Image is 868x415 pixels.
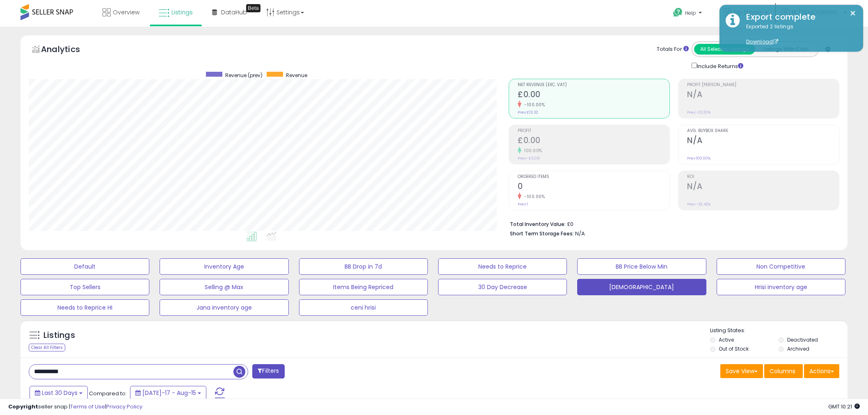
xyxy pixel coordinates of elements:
[720,364,763,378] button: Save View
[113,8,139,16] span: Overview
[518,110,538,115] small: Prev: £13.32
[30,386,88,400] button: Last 30 Days
[518,90,669,101] h2: £0.00
[746,38,778,45] a: Download
[687,90,839,101] h2: N/A
[252,364,284,379] button: Filters
[41,43,96,57] h5: Analytics
[687,182,839,193] h2: N/A
[21,279,149,295] button: Top Sellers
[518,136,669,147] h2: £0.00
[299,299,428,316] button: ceni hrisi
[577,258,706,275] button: BB Price Below Min
[828,403,860,410] span: 2025-09-15 10:21 GMT
[685,61,753,71] div: Include Returns
[667,1,710,27] a: Help
[518,175,669,179] span: Ordered Items
[225,72,263,79] span: Revenue (prev)
[438,258,567,275] button: Needs to Reprice
[130,386,206,400] button: [DATE]-17 - Aug-15
[8,403,38,410] strong: Copyright
[740,23,857,46] div: Exported 2 listings.
[719,336,734,343] label: Active
[687,175,839,179] span: ROI
[687,110,710,115] small: Prev: -23.20%
[246,4,260,12] div: Tooltip anchor
[770,367,795,375] span: Columns
[740,11,857,23] div: Export complete
[89,390,127,397] span: Compared to:
[21,258,149,275] button: Default
[687,136,839,147] h2: N/A
[510,230,574,237] b: Short Term Storage Fees:
[687,129,839,133] span: Avg. Buybox Share
[510,219,833,228] li: £0
[673,7,683,18] i: Get Help
[42,389,78,397] span: Last 30 Days
[43,330,75,341] h5: Listings
[518,156,540,161] small: Prev: -£3.09
[518,202,528,207] small: Prev: 1
[8,403,142,411] div: seller snap | |
[521,102,545,108] small: -100.00%
[710,327,847,335] p: Listing States:
[685,9,696,16] span: Help
[29,344,65,351] div: Clear All Filters
[575,230,585,237] span: N/A
[518,83,669,87] span: Net Revenue (Exc. VAT)
[694,44,755,55] button: All Selected Listings
[687,83,839,87] span: Profit [PERSON_NAME]
[299,258,428,275] button: BB Drop in 7d
[160,258,288,275] button: Inventory Age
[687,202,710,207] small: Prev: -32.42%
[171,8,193,16] span: Listings
[160,279,288,295] button: Selling @ Max
[577,279,706,295] button: [DEMOGRAPHIC_DATA]
[106,403,142,410] a: Privacy Policy
[850,8,856,18] button: ×
[70,403,105,410] a: Terms of Use
[787,345,809,352] label: Archived
[438,279,567,295] button: 30 Day Decrease
[521,194,545,200] small: -100.00%
[160,299,288,316] button: Jana inventory age
[804,364,839,378] button: Actions
[719,345,749,352] label: Out of Stock
[299,279,428,295] button: Items Being Repriced
[518,129,669,133] span: Profit
[221,8,247,16] span: DataHub
[717,258,845,275] button: Non Competitive
[657,46,689,53] div: Totals For
[687,156,710,161] small: Prev: 100.00%
[518,182,669,193] h2: 0
[787,336,818,343] label: Deactivated
[142,389,196,397] span: [DATE]-17 - Aug-15
[510,221,566,228] b: Total Inventory Value:
[717,279,845,295] button: Hrisi inventory age
[521,148,542,154] small: 100.00%
[21,299,149,316] button: Needs to Reprice HI
[286,72,307,79] span: Revenue
[764,364,803,378] button: Columns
